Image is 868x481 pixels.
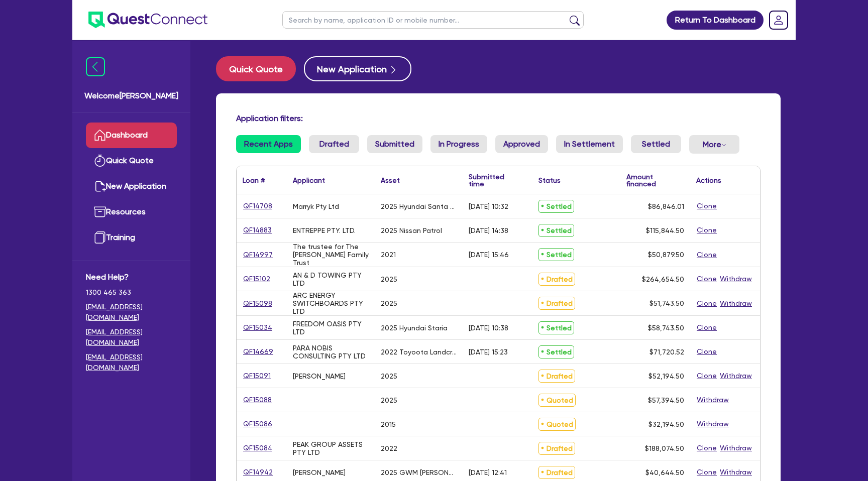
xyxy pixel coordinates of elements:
div: The trustee for The [PERSON_NAME] Family Trust [293,243,369,267]
div: 2025 [381,372,397,380]
div: Actions [696,177,721,184]
span: Drafted [538,466,575,479]
span: $50,879.50 [648,251,684,259]
button: Withdraw [719,466,752,478]
div: 2025 [381,275,397,283]
button: Clone [696,370,717,382]
a: In Progress [430,135,487,153]
span: $32,194.50 [648,420,684,428]
button: Withdraw [719,370,752,382]
span: $86,846.01 [648,202,684,210]
div: 2025 [381,299,397,307]
div: Marryk Pty Ltd [293,202,339,210]
span: Settled [538,224,574,237]
div: Status [538,177,561,184]
span: $188,074.50 [645,444,684,452]
div: 2025 Nissan Patrol [381,226,442,234]
img: training [94,231,106,244]
a: [EMAIL_ADDRESS][DOMAIN_NAME] [86,302,177,323]
a: New Application [86,174,177,199]
span: Quoted [538,418,576,431]
button: Withdraw [696,418,729,430]
div: Asset [381,177,400,184]
span: Drafted [538,442,575,455]
input: Search by name, application ID or mobile number... [282,11,584,29]
span: $40,644.50 [645,468,684,476]
div: [PERSON_NAME] [293,468,346,476]
a: Dashboard [86,123,177,148]
div: 2022 [381,444,397,452]
button: Clone [696,466,717,478]
div: Applicant [293,177,325,184]
span: Quoted [538,394,576,407]
a: New Application [304,56,411,81]
a: Settled [631,135,681,153]
img: new-application [94,180,106,192]
a: QF14669 [243,346,274,357]
a: QF14883 [243,224,272,236]
span: $51,743.50 [649,299,684,307]
button: Clone [696,322,717,333]
a: QF15034 [243,322,273,333]
span: Settled [538,321,574,334]
a: QF15098 [243,298,273,309]
span: $52,194.50 [648,372,684,380]
span: $71,720.52 [649,348,684,356]
a: Recent Apps [236,135,301,153]
a: Submitted [367,135,422,153]
button: Clone [696,346,717,357]
button: Clone [696,224,717,236]
div: 2025 Hyundai Santa Fe [381,202,457,210]
div: ARC ENERGY SWITCHBOARDS PTY LTD [293,291,369,315]
button: Clone [696,298,717,309]
span: $115,844.50 [646,226,684,234]
div: FREEDOM OASIS PTY LTD [293,320,369,336]
button: Clone [696,273,717,285]
div: [DATE] 12:41 [469,468,507,476]
a: Dropdown toggle [766,7,792,33]
span: $57,394.50 [648,396,684,404]
a: [EMAIL_ADDRESS][DOMAIN_NAME] [86,352,177,373]
div: AN & D TOWING PTY LTD [293,271,369,287]
span: $264,654.50 [642,275,684,283]
button: Withdraw [719,273,752,285]
button: Withdraw [696,394,729,406]
a: Training [86,225,177,251]
div: 2025 Hyundai Staria [381,324,448,332]
button: Clone [696,200,717,212]
a: QF15091 [243,370,271,382]
a: QF14708 [243,200,273,212]
span: $58,743.50 [648,324,684,332]
a: Resources [86,199,177,225]
button: Clone [696,442,717,454]
span: Settled [538,345,574,358]
span: Settled [538,200,574,213]
div: Loan # [243,177,265,184]
a: QF15088 [243,394,272,406]
div: [DATE] 10:32 [469,202,508,210]
a: Approved [495,135,548,153]
button: Withdraw [719,442,752,454]
span: Welcome [PERSON_NAME] [84,90,178,102]
div: [DATE] 10:38 [469,324,508,332]
img: icon-menu-close [86,57,105,76]
div: [DATE] 14:38 [469,226,508,234]
div: Submitted time [469,173,517,187]
a: QF15102 [243,273,271,285]
a: Drafted [309,135,359,153]
div: 2025 GWM [PERSON_NAME] [381,468,457,476]
button: Clone [696,249,717,261]
a: Return To Dashboard [667,11,764,30]
div: 2021 [381,251,396,259]
span: Need Help? [86,271,177,283]
div: 2022 Toyoota Landcruiser [381,348,457,356]
div: [DATE] 15:46 [469,251,509,259]
a: In Settlement [556,135,623,153]
a: QF14942 [243,466,273,478]
span: Drafted [538,370,575,383]
a: QF15086 [243,418,273,430]
a: Quick Quote [86,148,177,174]
span: Drafted [538,297,575,310]
h4: Application filters: [236,113,761,123]
button: Withdraw [719,298,752,309]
